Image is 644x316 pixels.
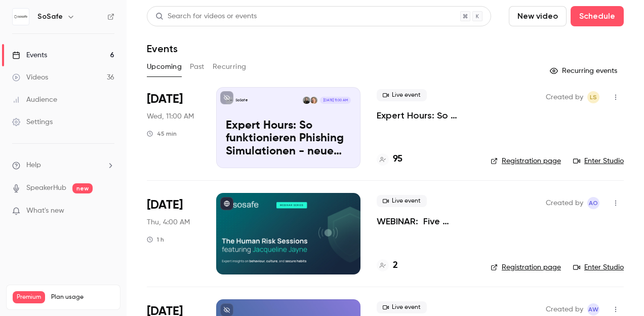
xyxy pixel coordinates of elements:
span: [DATE] 11:00 AM [320,97,350,104]
span: Live event [377,301,427,313]
span: Alba Oni [587,197,599,209]
a: WEBINAR: Five Overlooked Metrics in Human Risk Management [377,215,474,227]
span: Created by [546,91,583,103]
span: Created by [546,303,583,315]
a: 2 [377,259,398,272]
div: Sep 10 Wed, 11:00 AM (Europe/Berlin) [147,87,200,168]
a: Expert Hours: So funktionieren Phishing Simulationen - neue Features, Tipps & TricksSoSafeLuise S... [216,87,360,168]
h6: SoSafe [37,12,63,22]
span: Luise Schulz [587,91,599,103]
span: [DATE] [147,91,183,107]
span: Created by [546,197,583,209]
div: 45 min [147,130,177,138]
span: AO [589,197,598,209]
button: Recurring events [545,63,624,79]
a: Enter Studio [573,262,624,272]
a: 95 [377,152,402,166]
span: Alexandra Wasilewski [587,303,599,315]
img: Luise Schulz [310,97,317,104]
span: LS [590,91,597,103]
a: Registration page [491,262,561,272]
span: Wed, 11:00 AM [147,111,194,122]
p: SoSafe [235,98,248,103]
div: Sep 25 Thu, 12:00 PM (Australia/Sydney) [147,193,200,274]
span: Plan usage [51,293,114,301]
h4: 95 [393,152,402,166]
li: help-dropdown-opener [12,160,114,171]
span: Help [26,160,41,171]
span: new [72,183,93,193]
div: 1 h [147,235,164,244]
div: Events [12,50,47,60]
div: Search for videos or events [155,11,257,22]
p: Expert Hours: So funktionieren Phishing Simulationen - neue Features, Tipps & Tricks [226,120,351,159]
a: Enter Studio [573,156,624,166]
button: Recurring [213,59,247,75]
div: Audience [12,95,57,105]
div: Settings [12,117,53,127]
button: Upcoming [147,59,182,75]
span: Thu, 4:00 AM [147,217,190,227]
h4: 2 [393,259,398,272]
span: What's new [26,206,64,216]
span: AW [588,303,598,315]
button: Schedule [571,6,624,26]
a: Registration page [491,156,561,166]
a: SpeakerHub [26,183,66,193]
button: New video [509,6,567,26]
iframe: Noticeable Trigger [102,207,114,216]
span: Premium [13,291,45,303]
span: [DATE] [147,197,183,213]
img: SoSafe [13,9,29,25]
span: Live event [377,195,427,207]
div: Videos [12,72,48,83]
img: Adriana Hanika [303,97,310,104]
h1: Events [147,43,178,55]
a: Expert Hours: So funktionieren Phishing Simulationen - neue Features, Tipps & Tricks [377,109,474,122]
span: Live event [377,89,427,101]
button: Past [190,59,205,75]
